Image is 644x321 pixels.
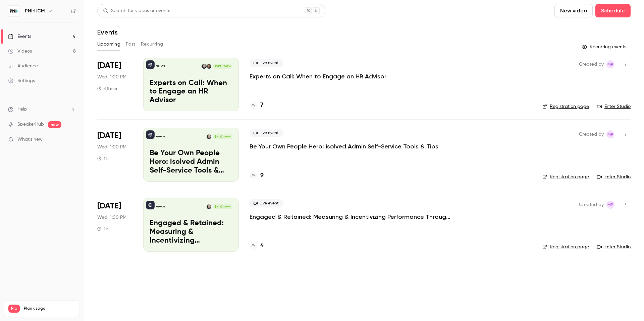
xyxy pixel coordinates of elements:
img: PNI•HCM [8,6,19,16]
a: Engaged & Retained: Measuring & Incentivizing Performance Through EngagementPNI•HCMAmy Miller[DAT... [143,198,239,252]
h4: 9 [260,171,264,180]
a: SpeakerHub [17,121,44,128]
h1: Events [97,28,118,36]
span: MP [607,201,613,209]
div: 45 min [97,86,117,91]
span: Live event [250,59,283,67]
p: Be Your Own People Hero: isolved Admin Self-Service Tools & Tips [150,149,232,175]
a: Experts on Call: When to Engage an HR AdvisorPNI•HCMKyle WadeAmy Miller[DATE] 1:00 PMExperts on C... [143,58,239,111]
div: Sep 17 Wed, 1:00 PM (America/New York) [97,58,132,111]
button: Past [126,39,136,50]
span: [DATE] 1:00 PM [213,134,232,139]
p: Engaged & Retained: Measuring & Incentivizing Performance Through Engagement [150,219,232,245]
a: Enter Studio [597,244,631,250]
div: Videos [8,48,32,55]
div: Events [8,33,31,40]
button: Upcoming [97,39,120,50]
span: new [48,121,61,128]
a: Registration page [542,174,589,180]
img: Amy Miller [207,134,211,139]
h6: PNI•HCM [25,8,45,14]
div: Oct 15 Wed, 1:00 PM (America/New York) [97,128,132,181]
span: Wed, 1:00 PM [97,214,126,221]
a: Experts on Call: When to Engage an HR Advisor [250,72,386,80]
a: Be Your Own People Hero: isolved Admin Self-Service Tools & TipsPNI•HCMAmy Miller[DATE] 1:00 PMBe... [143,128,239,181]
span: Created by [579,201,604,209]
span: Live event [250,199,283,207]
iframe: Noticeable Trigger [68,137,76,143]
p: PNI•HCM [156,135,165,138]
h4: 7 [260,101,263,110]
p: Experts on Call: When to Engage an HR Advisor [150,79,232,105]
span: [DATE] [97,130,121,141]
span: MP [607,130,613,138]
a: Engaged & Retained: Measuring & Incentivizing Performance Through Engagement [250,213,451,221]
span: Melissa Pisarski [606,60,614,68]
img: Amy Miller [202,64,206,69]
a: 9 [250,171,264,180]
div: Settings [8,77,35,84]
span: Plan usage [24,306,75,311]
span: [DATE] 1:00 PM [213,64,232,69]
span: Wed, 1:00 PM [97,144,126,150]
button: Recurring [141,39,163,50]
a: 4 [250,241,264,250]
span: Live event [250,129,283,137]
span: [DATE] 1:00 PM [213,204,232,209]
span: [DATE] [97,60,121,71]
p: PNI•HCM [156,205,165,208]
span: Help [17,106,27,113]
button: New video [554,4,593,17]
a: 7 [250,101,263,110]
span: Melissa Pisarski [606,201,614,209]
span: Wed, 1:00 PM [97,74,126,80]
li: help-dropdown-opener [8,106,76,113]
span: Created by [579,60,604,68]
span: [DATE] [97,201,121,211]
div: Audience [8,63,38,69]
button: Recurring events [579,42,631,52]
div: Search for videos or events [103,7,170,14]
div: 1 h [97,226,109,232]
span: Pro [8,305,20,313]
button: Schedule [595,4,631,17]
div: Nov 12 Wed, 1:00 PM (America/New York) [97,198,132,252]
a: Enter Studio [597,103,631,110]
a: Enter Studio [597,174,631,180]
a: Be Your Own People Hero: isolved Admin Self-Service Tools & Tips [250,142,438,150]
span: Melissa Pisarski [606,130,614,138]
span: What's new [17,136,43,143]
h4: 4 [260,241,264,250]
div: 1 h [97,156,109,161]
a: Registration page [542,244,589,250]
img: Kyle Wade [207,64,211,69]
p: PNI•HCM [156,65,165,68]
a: Registration page [542,103,589,110]
img: Amy Miller [207,204,211,209]
span: MP [607,60,613,68]
span: Created by [579,130,604,138]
